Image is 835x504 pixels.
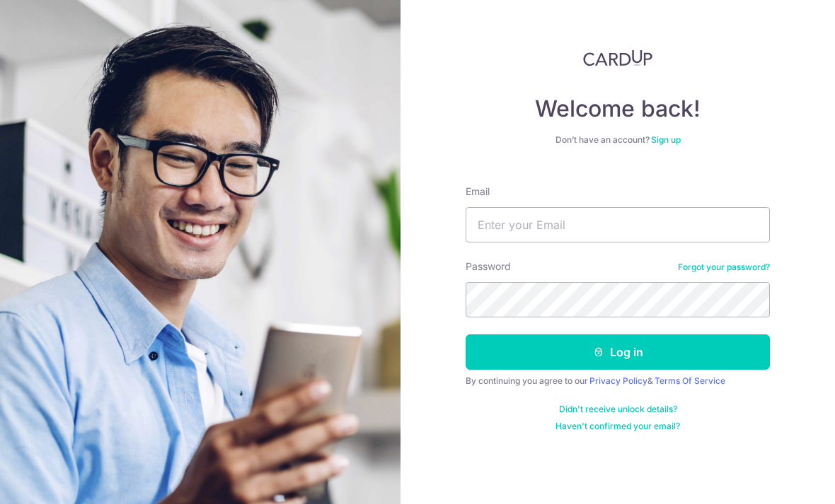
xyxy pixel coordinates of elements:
[466,184,490,199] label: Email
[678,262,770,273] a: Forgot your password?
[589,375,647,386] a: Privacy Policy
[655,375,725,386] a: Terms Of Service
[466,95,770,123] h4: Welcome back!
[555,421,680,432] a: Haven't confirmed your email?
[559,404,677,415] a: Didn't receive unlock details?
[466,134,770,146] div: Don’t have an account?
[466,259,511,274] label: Password
[583,49,652,66] img: CardUp Logo
[466,207,770,242] input: Enter your Email
[466,334,770,370] button: Log in
[466,375,770,387] div: By continuing you agree to our &
[651,134,681,145] a: Sign up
